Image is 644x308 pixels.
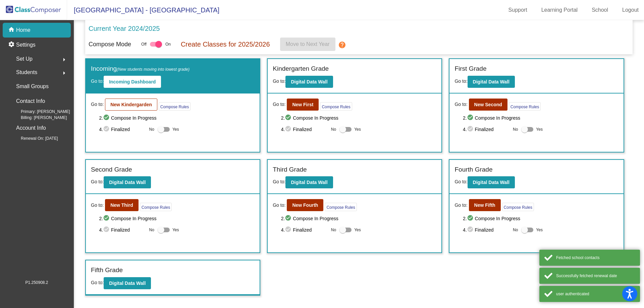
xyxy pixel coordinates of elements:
mat-icon: settings [8,41,16,49]
mat-icon: check_circle [285,214,293,223]
button: Compose Rules [509,102,541,111]
p: Home [16,26,31,34]
b: Digital Data Wall [291,180,327,185]
div: Fetched school contacts [556,255,635,261]
span: Renewal On: [DATE] [10,135,58,141]
div: Successfully fetched renewal date [556,273,635,279]
mat-icon: check_circle [103,114,111,122]
span: 4. Finalized [281,226,328,234]
span: Yes [172,226,179,234]
span: 2. Compose In Progress [99,214,255,223]
p: Account Info [16,123,46,133]
button: Digital Data Wall [468,176,515,188]
label: Fifth Grade [91,265,123,275]
mat-icon: home [8,26,16,34]
span: 2. Compose In Progress [463,114,619,122]
b: Digital Data Wall [109,180,146,185]
span: Go to: [454,101,467,108]
b: Digital Data Wall [291,79,327,84]
span: Go to: [454,78,467,84]
span: Yes [536,226,543,234]
p: Current Year 2024/2025 [89,23,160,34]
span: No [331,227,336,233]
button: Incoming Dashboard [104,76,161,88]
span: Yes [354,125,361,133]
a: Logout [617,5,644,15]
span: Go to: [273,78,285,84]
span: Go to: [91,202,104,209]
label: Kindergarten Grade [273,64,329,74]
span: Go to: [273,101,285,108]
mat-icon: check_circle [103,226,111,234]
span: 2. Compose In Progress [281,114,437,122]
p: Compose Mode [89,40,131,49]
a: Support [503,5,533,15]
mat-icon: check_circle [467,125,475,133]
div: user authenticated [556,291,635,297]
span: Go to: [273,179,285,184]
b: New Second [474,102,502,107]
p: Small Groups [16,82,49,91]
label: Second Grade [91,165,132,175]
span: On [165,41,171,47]
span: No [149,227,154,233]
button: New Second [469,99,507,111]
mat-icon: check_circle [467,114,475,122]
span: Off [141,41,147,47]
a: Learning Portal [536,5,583,15]
button: Compose Rules [320,102,352,111]
span: 4. Finalized [281,125,328,133]
button: Compose Rules [502,203,534,211]
b: New First [292,102,313,107]
button: Digital Data Wall [104,176,151,188]
span: No [513,126,518,132]
span: 2. Compose In Progress [99,114,255,122]
mat-icon: check_circle [285,114,293,122]
span: Go to: [91,179,104,184]
span: 2. Compose In Progress [463,214,619,223]
mat-icon: check_circle [467,226,475,234]
b: New Kindergarden [110,102,152,107]
mat-icon: check_circle [467,214,475,223]
a: School [586,5,613,15]
span: 4. Finalized [463,226,509,234]
span: Go to: [273,202,285,209]
span: Set Up [16,54,33,64]
b: Digital Data Wall [109,281,146,286]
p: Create Classes for 2025/2026 [181,39,270,49]
span: Yes [172,125,179,133]
button: Digital Data Wall [285,176,333,188]
span: Go to: [454,202,467,209]
b: New Third [110,202,133,208]
span: 4. Finalized [463,125,509,133]
mat-icon: check_circle [103,125,111,133]
button: Compose Rules [325,203,357,211]
span: Go to: [91,101,104,108]
span: Primary: [PERSON_NAME] [10,109,70,115]
label: Third Grade [273,165,307,175]
button: New Third [105,199,139,211]
span: No [513,227,518,233]
mat-icon: check_circle [103,214,111,223]
span: 4. Finalized [99,125,146,133]
span: No [149,126,154,132]
b: Digital Data Wall [473,79,509,84]
button: New Fifth [469,199,501,211]
p: Contact Info [16,97,45,106]
p: Settings [16,41,36,49]
button: Digital Data Wall [285,76,333,88]
span: Yes [354,226,361,234]
span: 4. Finalized [99,226,146,234]
button: Compose Rules [159,102,191,111]
span: Go to: [91,78,104,84]
span: Yes [536,125,543,133]
mat-icon: check_circle [285,226,293,234]
button: Compose Rules [140,203,172,211]
span: (New students moving into lowest grade) [117,67,190,72]
label: Fourth Grade [454,165,492,175]
span: Move to Next Year [286,41,330,47]
b: New Fifth [474,202,495,208]
button: New Kindergarden [105,99,157,111]
mat-icon: arrow_right [60,56,68,64]
mat-icon: help [338,41,346,49]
